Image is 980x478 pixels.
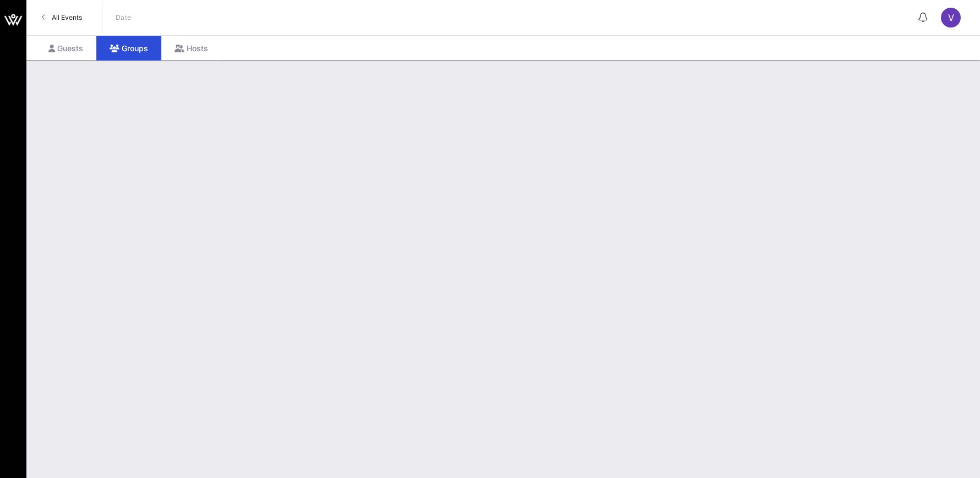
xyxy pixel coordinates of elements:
[35,36,96,61] div: Guests
[116,12,132,23] p: Date
[161,36,221,61] div: Hosts
[941,8,961,28] div: V
[35,9,89,26] a: All Events
[52,13,82,21] span: All Events
[96,36,161,61] div: Groups
[948,12,954,23] span: V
